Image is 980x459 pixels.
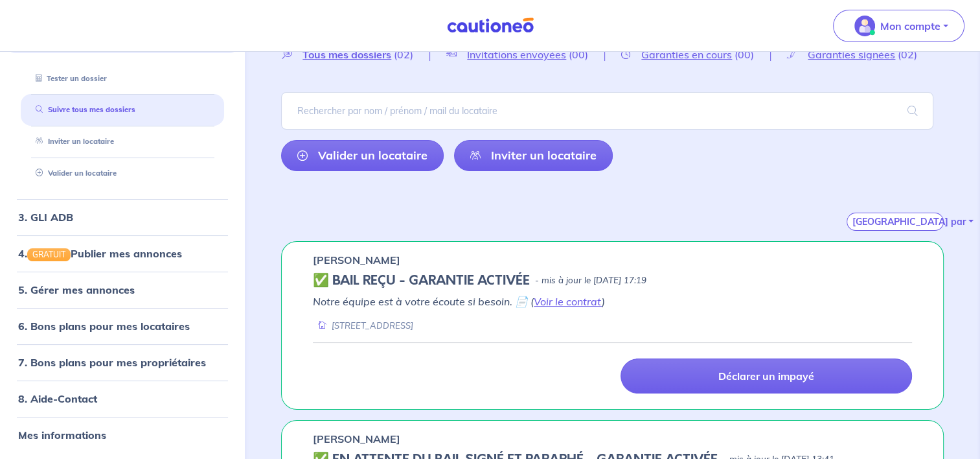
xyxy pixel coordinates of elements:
[21,99,224,121] div: Suivre tous mes dossiers
[394,48,413,61] span: (02)
[5,386,240,412] div: 8. Aide-Contact
[30,105,135,114] a: Suivre tous mes dossiers
[454,140,613,171] a: Inviter un locataire
[30,137,114,146] a: Inviter un locataire
[313,295,605,308] em: Notre équipe est à votre écoute si besoin. 📄 ( )
[5,422,240,448] div: Mes informations
[18,247,182,260] a: 4.GRATUITPublier mes annonces
[898,48,917,61] span: (02)
[18,356,206,369] a: 7. Bons plans pour mes propriétaires
[313,273,530,288] h5: ✅ BAIL REÇU - GARANTIE ACTIVÉE
[847,213,944,231] button: [GEOGRAPHIC_DATA] par
[21,131,224,152] div: Inviter un locataire
[534,295,602,308] a: Voir le contrat
[605,48,770,60] a: Garanties en cours(00)
[313,320,413,332] div: [STREET_ADDRESS]
[30,73,107,82] a: Tester un dossier
[5,241,240,266] div: 4.GRATUITPublier mes annonces
[21,67,224,89] div: Tester un dossier
[430,48,604,60] a: Invitations envoyées(00)
[21,163,224,184] div: Valider un locataire
[735,48,754,61] span: (00)
[18,429,106,441] a: Mes informations
[302,48,391,61] span: Tous mes dossiers
[313,252,400,268] p: [PERSON_NAME]
[854,16,875,36] img: illu_account_valid_menu.svg
[18,211,73,224] a: 3. GLI ADB
[18,283,135,296] a: 5. Gérer mes annonces
[313,273,912,288] div: state: CONTRACT-VALIDATED, Context: IN-MANAGEMENT,IS-GL-CAUTION
[771,48,933,60] a: Garanties signées(02)
[18,392,97,405] a: 8. Aide-Contact
[313,431,400,447] p: [PERSON_NAME]
[5,349,240,375] div: 7. Bons plans pour mes propriétaires
[5,204,240,230] div: 3. GLI ADB
[18,320,190,333] a: 6. Bons plans pour mes locataires
[281,48,429,60] a: Tous mes dossiers(02)
[281,92,933,130] input: Rechercher par nom / prénom / mail du locataire
[621,359,912,394] a: Déclarer un impayé
[808,48,895,61] span: Garanties signées
[467,48,566,61] span: Invitations envoyées
[535,274,646,287] p: - mis à jour le [DATE] 17:19
[569,48,588,61] span: (00)
[892,93,933,129] span: search
[718,370,814,383] p: Déclarer un impayé
[281,140,444,171] a: Valider un locataire
[5,313,240,339] div: 6. Bons plans pour mes locataires
[442,18,539,34] img: Cautioneo
[5,277,240,303] div: 5. Gérer mes annonces
[641,48,732,61] span: Garanties en cours
[30,169,117,178] a: Valider un locataire
[880,18,940,34] p: Mon compte
[833,10,964,42] button: illu_account_valid_menu.svgMon compte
